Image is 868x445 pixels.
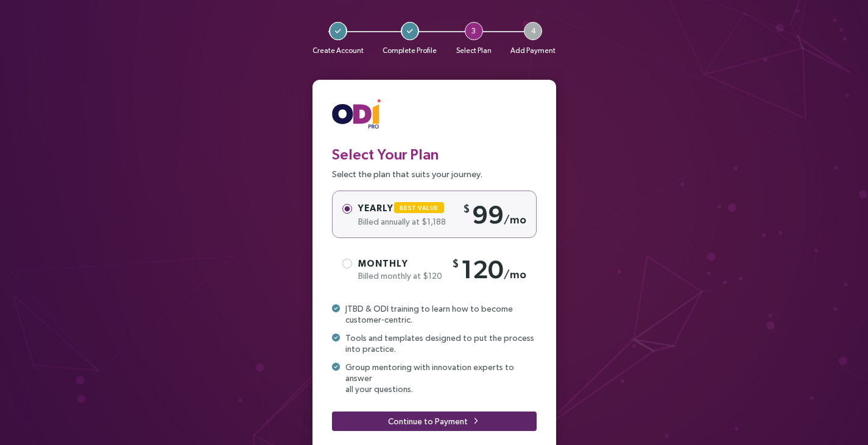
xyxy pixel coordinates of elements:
[465,22,483,40] span: 3
[332,167,537,181] p: Select the plan that suits your journey.
[510,44,556,58] p: Add Payment
[504,268,526,281] sub: /mo
[358,217,446,226] span: Billed annually at $1,188
[312,44,364,58] p: Create Account
[463,202,472,215] sup: $
[332,99,381,131] img: ODIpro
[400,205,439,211] span: Best Value
[524,22,542,40] span: 4
[358,271,442,281] span: Billed monthly at $120
[345,362,537,394] span: Group mentoring with innovation experts to answer all your questions.
[358,258,408,268] span: Monthly
[456,44,492,58] p: Select Plan
[383,44,437,58] p: Complete Profile
[345,332,534,354] span: Tools and templates designed to put the process into practice.
[358,203,449,213] span: Yearly
[452,257,461,270] sup: $
[388,415,468,428] span: Continue to Payment
[463,198,526,231] div: 99
[345,303,513,325] span: JTBD & ODI training to learn how to become customer-centric.
[332,412,537,431] button: Continue to Payment
[504,213,526,226] sub: /mo
[332,145,537,163] h3: Select Your Plan
[452,253,526,286] div: 120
